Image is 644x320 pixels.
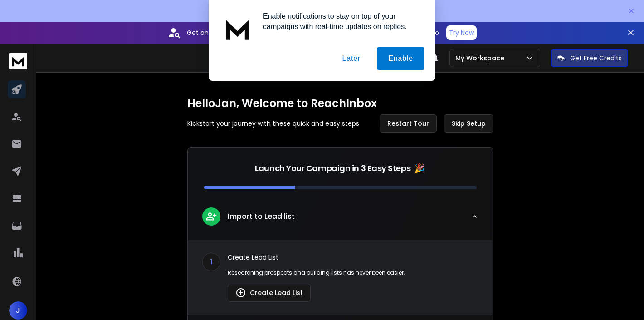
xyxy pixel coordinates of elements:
button: Restart Tour [380,114,437,133]
div: leadImport to Lead list [188,240,493,315]
button: Create Lead List [228,284,311,302]
span: 🎉 [414,162,425,175]
button: J [9,301,27,320]
div: 1 [202,253,220,271]
button: Skip Setup [444,114,493,133]
div: Enable notifications to stay on top of your campaigns with real-time updates on replies. [256,11,424,32]
p: Kickstart your journey with these quick and easy steps [187,119,359,128]
img: notification icon [220,11,256,47]
button: Enable [377,47,424,70]
p: Launch Your Campaign in 3 Easy Steps [255,162,410,175]
button: Later [331,47,371,70]
p: Import to Lead list [228,211,295,222]
img: lead [205,211,217,222]
p: Create Lead List [228,253,478,262]
img: lead [235,287,246,298]
h1: Hello Jan , Welcome to ReachInbox [187,96,493,111]
p: Researching prospects and building lists has never been easier. [228,269,478,276]
button: leadImport to Lead list [188,200,493,240]
span: Skip Setup [452,119,486,128]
